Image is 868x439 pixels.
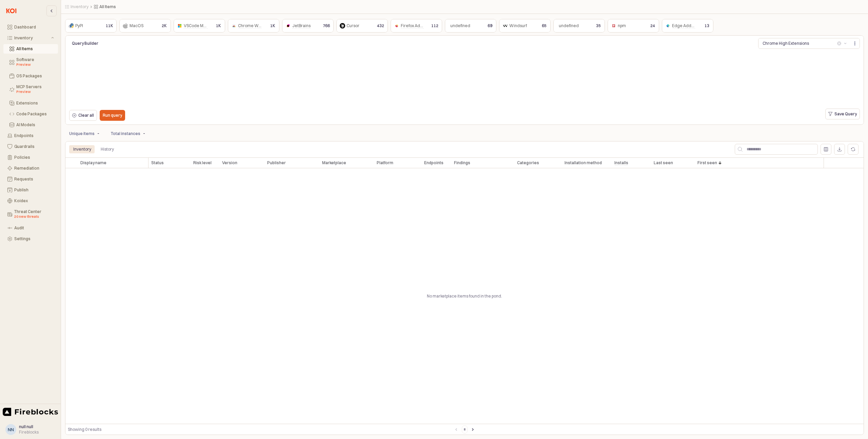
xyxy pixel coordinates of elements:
[119,19,171,33] div: MacOS2K
[662,19,713,33] div: Edge Add-ons13
[3,109,58,119] button: Code Packages
[614,160,628,166] span: Installs
[19,430,39,435] div: Fireblocks
[3,234,58,244] button: Settings
[3,131,58,140] button: Endpoints
[222,160,237,166] span: Version
[488,23,492,29] p: 69
[14,166,54,171] div: Remediation
[14,209,54,220] div: Threat Center
[650,23,655,29] p: 24
[16,74,54,78] div: OS Packages
[65,4,598,9] nav: Breadcrumbs
[16,84,54,95] div: MCP Servers
[445,19,496,33] div: undefined69
[106,23,113,29] p: 11K
[14,198,54,203] div: Koidex
[834,111,857,117] p: Save Query
[19,424,33,429] span: null null
[101,145,114,153] div: History
[14,144,54,149] div: Guardrails
[517,160,539,166] span: Categories
[14,214,54,220] div: 20 new threats
[65,424,864,435] div: Table toolbar
[3,164,58,173] button: Remediation
[16,101,54,106] div: Extensions
[16,89,54,95] div: Preview
[837,41,841,45] button: Clear
[14,236,54,241] div: Settings
[424,160,443,166] span: Endpoints
[228,19,279,33] div: Chrome Web Store1K
[565,160,602,166] span: Installation method
[69,110,97,121] button: Clear all
[3,196,58,206] button: Koidex
[336,19,388,33] div: Cursor432
[69,145,95,153] div: Inventory
[3,174,58,184] button: Requests
[143,130,146,137] p: -
[193,160,212,166] span: Risk level
[841,38,849,49] button: הצג הצעות
[238,23,274,28] span: Chrome Web Store
[3,98,58,108] button: Extensions
[559,22,579,29] div: undefined
[322,160,346,166] span: Marketplace
[401,23,431,28] span: Firefox Add-ons
[16,62,54,68] div: Preview
[130,22,143,29] div: MacOS
[3,207,58,222] button: Threat Center
[14,226,54,230] div: Audit
[14,133,54,138] div: Endpoints
[705,23,709,29] p: 13
[14,188,54,192] div: Publish
[267,160,286,166] span: Publisher
[14,155,54,160] div: Policies
[509,22,527,29] div: Windsurf
[16,122,54,127] div: AI Models
[377,160,393,166] span: Platform
[162,23,167,29] p: 2K
[618,22,626,29] div: npm
[65,168,864,424] div: No marketplace items found in the pond.
[14,25,54,30] div: Dashboard
[3,223,58,233] button: Audit
[3,153,58,162] button: Policies
[697,160,717,166] span: First seen
[454,160,470,166] span: Findings
[758,38,837,49] button: Chrome High Extensions
[3,55,58,70] button: Software
[499,19,551,33] div: Windsurf65
[323,23,330,29] p: 766
[450,22,470,29] div: undefined
[462,426,467,433] input: Page
[3,22,58,32] button: Dashboard
[608,19,659,33] div: npm24
[111,131,140,137] p: Total instances
[377,23,384,29] p: 432
[270,23,275,29] p: 1K
[431,23,438,29] p: 112
[16,46,54,51] div: All Items
[14,177,54,182] div: Requests
[97,130,100,137] p: -
[80,160,106,166] span: Display name
[216,23,221,29] p: 1K
[151,160,164,166] span: Status
[3,120,58,130] button: AI Models
[763,40,809,47] div: Chrome High Extensions
[596,23,601,29] p: 35
[825,109,860,119] button: Save Query
[3,71,58,81] button: OS Packages
[103,113,122,118] p: Run query
[100,110,125,121] button: Run query
[72,40,159,46] p: Query Builder
[292,23,311,28] span: JetBrains
[8,426,14,433] div: nn
[69,131,95,137] p: Unique items
[3,142,58,151] button: Guardrails
[469,425,477,434] button: Next page
[3,33,58,43] button: Inventory
[97,145,118,153] div: History
[282,19,334,33] div: JetBrains766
